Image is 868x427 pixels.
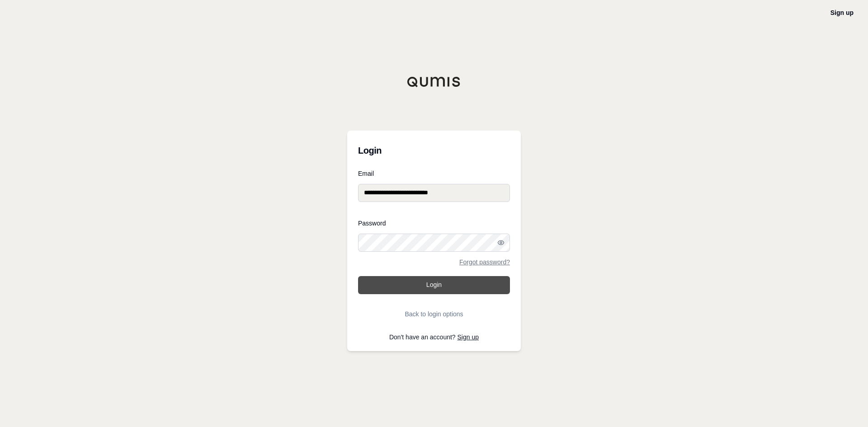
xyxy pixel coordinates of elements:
[459,259,510,265] a: Forgot password?
[358,276,510,294] button: Login
[358,170,510,177] label: Email
[358,334,510,340] p: Don't have an account?
[358,220,510,226] label: Password
[358,141,510,160] h3: Login
[830,9,854,16] a: Sign up
[458,333,479,341] a: Sign up
[358,305,510,323] button: Back to login options
[407,76,461,87] img: Qumis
